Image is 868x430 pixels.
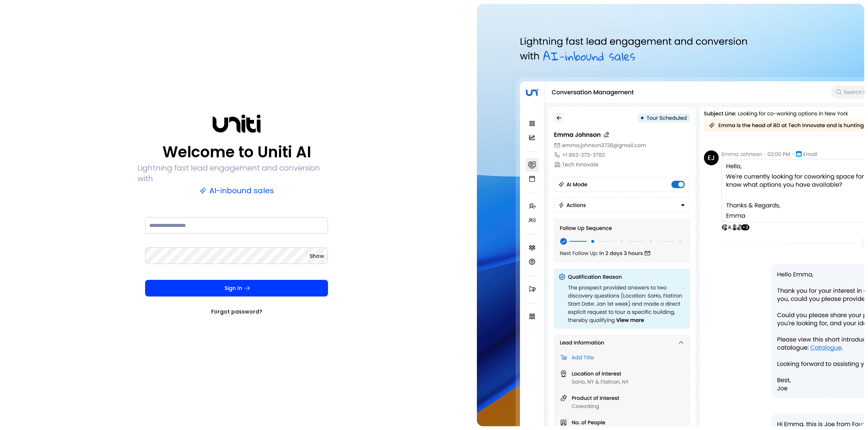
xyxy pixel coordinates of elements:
[162,143,311,161] p: Welcome to Uniti AI
[477,4,864,426] img: auth-hero.png
[200,185,274,196] p: AI-inbound sales
[145,280,328,296] button: Sign In
[309,252,324,260] button: Show
[211,308,262,315] a: Forgot password?
[138,163,336,184] p: Lightning fast lead engagement and conversion with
